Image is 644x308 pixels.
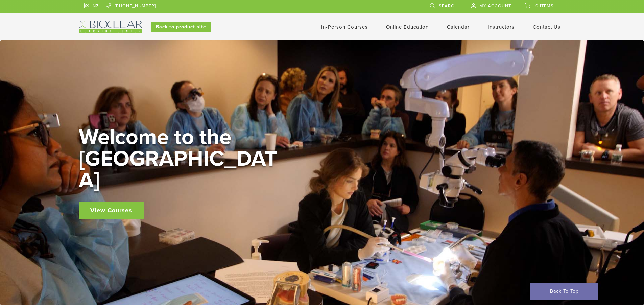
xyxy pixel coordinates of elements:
[321,24,368,30] a: In-Person Courses
[488,24,515,30] a: Instructors
[151,22,211,32] a: Back to product site
[79,21,142,33] img: Bioclear
[479,3,511,9] span: My Account
[535,3,554,9] span: 0 items
[386,24,429,30] a: Online Education
[533,24,560,30] a: Contact Us
[79,126,282,191] h2: Welcome to the [GEOGRAPHIC_DATA]
[439,3,458,9] span: Search
[447,24,470,30] a: Calendar
[530,283,598,300] a: Back To Top
[79,202,144,219] a: View Courses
